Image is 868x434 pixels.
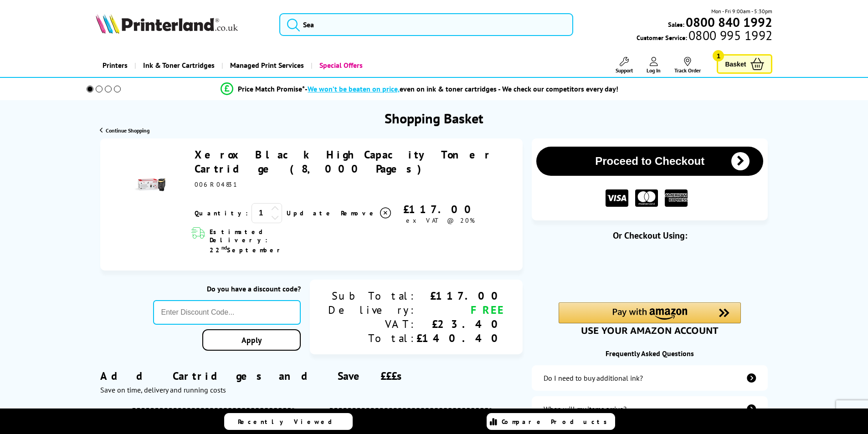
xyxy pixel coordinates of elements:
[665,189,688,207] img: American Express
[143,54,215,77] span: Ink & Toner Cartridges
[635,189,658,207] img: MASTER CARD
[238,84,305,93] span: Price Match Promise*
[713,50,724,61] span: 1
[328,317,416,331] div: VAT:
[416,303,504,317] div: FREE
[687,31,772,40] span: 0800 995 1992
[406,216,475,225] span: ex VAT @ 20%
[328,331,416,345] div: Total:
[637,31,772,42] span: Customer Service:
[311,54,370,77] a: Special Offers
[279,13,573,36] input: Sea
[287,209,334,217] a: Update
[392,202,488,216] div: £117.00
[684,18,772,26] a: 0800 840 1992
[385,109,483,127] h1: Shopping Basket
[134,169,165,201] img: Xerox Black High Capacity Toner Cartridge (8,000 Pages)
[416,331,504,345] div: £140.40
[195,148,493,176] a: Xerox Black High Capacity Toner Cartridge (8,000 Pages)
[416,289,504,303] div: £117.00
[153,284,301,293] div: Do you have a discount code?
[487,413,615,430] a: Compare Products
[153,300,301,325] input: Enter Discount Code...
[100,355,523,408] div: Add Cartridges and Save £££s
[96,14,268,36] a: Printerland Logo
[559,256,741,276] iframe: PayPal
[536,147,763,176] button: Proceed to Checkout
[305,84,618,93] div: - even on ink & toner cartridges - We check our competitors every day!
[238,418,341,426] span: Recently Viewed
[711,7,772,15] span: Mon - Fri 9:00am - 5:30pm
[532,365,768,391] a: additional-ink
[221,54,311,77] a: Managed Print Services
[74,81,765,97] li: modal_Promise
[202,329,301,351] a: Apply
[674,57,701,74] a: Track Order
[224,413,353,430] a: Recently Viewed
[606,189,628,207] img: VISA
[544,404,627,414] div: When will my items arrive?
[96,14,238,34] img: Printerland Logo
[221,244,227,251] sup: nd
[544,373,643,383] div: Do I need to buy additional ink?
[717,54,772,74] a: Basket 1
[210,228,322,254] span: Estimated Delivery: 22 September
[725,58,746,70] span: Basket
[668,20,684,29] span: Sales:
[647,67,661,74] span: Log In
[100,385,523,394] div: Save on time, delivery and running costs
[195,180,237,189] span: 006R04831
[647,57,661,74] a: Log In
[106,127,149,134] span: Continue Shopping
[195,209,248,217] span: Quantity:
[502,418,612,426] span: Compare Products
[134,54,221,77] a: Ink & Toner Cartridges
[616,57,633,74] a: Support
[96,54,134,77] a: Printers
[416,317,504,331] div: £23.40
[616,67,633,74] span: Support
[532,230,768,241] div: Or Checkout Using:
[100,127,149,134] a: Continue Shopping
[341,206,392,220] a: Delete item from your basket
[341,209,377,217] span: Remove
[532,349,768,358] div: Frequently Asked Questions
[559,302,741,334] div: Amazon Pay - Use your Amazon account
[328,289,416,303] div: Sub Total:
[686,14,772,31] b: 0800 840 1992
[328,303,416,317] div: Delivery:
[308,84,400,93] span: We won’t be beaten on price,
[532,396,768,422] a: items-arrive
